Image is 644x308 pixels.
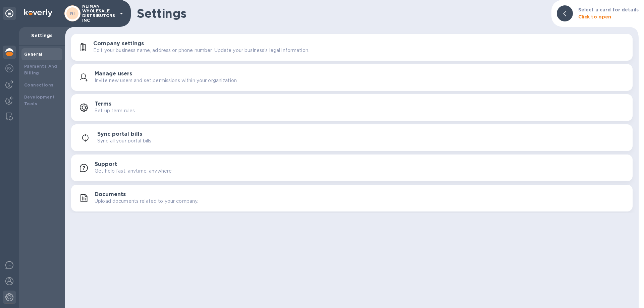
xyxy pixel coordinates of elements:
p: Invite new users and set permissions within your organization. [95,77,238,84]
b: Payments And Billing [24,64,57,75]
h3: Support [95,161,117,168]
button: Manage usersInvite new users and set permissions within your organization. [71,64,633,91]
b: Development Tools [24,95,55,106]
button: Sync portal billsSync all your portal bills [71,124,633,151]
p: Upload documents related to your company. [95,198,198,205]
b: NI [70,11,75,16]
b: Click to open [578,14,611,19]
b: Select a card for details [578,7,639,12]
p: Get help fast, anytime, anywhere [95,168,172,175]
p: Sync all your portal bills [97,137,151,144]
h3: Documents [95,191,126,198]
button: SupportGet help fast, anytime, anywhere [71,155,633,181]
p: Edit your business name, address or phone number. Update your business's legal information. [93,47,309,54]
h3: Sync portal bills [97,131,142,137]
div: Unpin categories [3,7,16,20]
p: Set up term rules [95,107,135,114]
h3: Company settings [93,41,144,47]
p: NEIMAN WHOLESALE DISTRIBUTORS INC [82,4,116,23]
p: Settings [24,32,60,39]
img: Foreign exchange [5,64,13,72]
button: TermsSet up term rules [71,94,633,121]
button: DocumentsUpload documents related to your company. [71,185,633,211]
h3: Terms [95,101,111,107]
h1: Settings [137,6,546,20]
img: Logo [24,9,52,17]
button: Company settingsEdit your business name, address or phone number. Update your business's legal in... [71,34,633,61]
b: General [24,52,43,57]
h3: Manage users [95,71,132,77]
b: Connections [24,82,53,87]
